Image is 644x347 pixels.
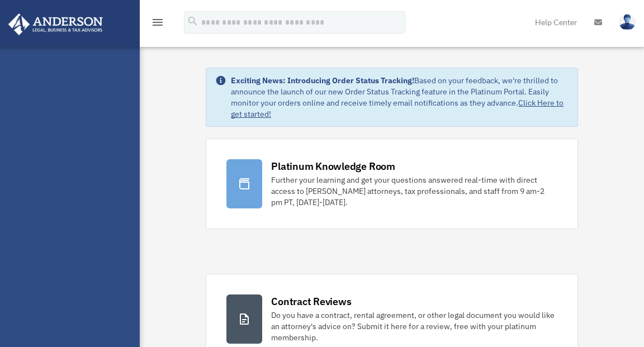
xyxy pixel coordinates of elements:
div: Further your learning and get your questions answered real-time with direct access to [PERSON_NAM... [271,174,557,208]
i: search [187,15,199,27]
div: Do you have a contract, rental agreement, or other legal document you would like an attorney's ad... [271,310,557,343]
a: menu [151,20,164,29]
div: Platinum Knowledge Room [271,159,395,173]
a: Click Here to get started! [231,98,563,119]
div: Based on your feedback, we're thrilled to announce the launch of our new Order Status Tracking fe... [231,75,569,120]
a: Platinum Knowledge Room Further your learning and get your questions answered real-time with dire... [206,139,578,229]
strong: Exciting News: Introducing Order Status Tracking! [231,75,414,85]
div: Contract Reviews [271,294,351,308]
img: User Pic [619,14,636,30]
i: menu [151,16,164,29]
img: Anderson Advisors Platinum Portal [5,13,106,35]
